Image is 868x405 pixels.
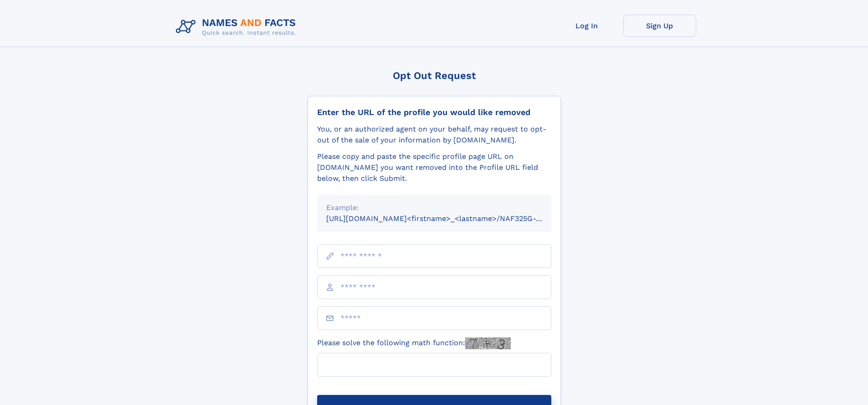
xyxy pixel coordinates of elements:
[550,15,623,37] a: Log In
[326,214,569,223] small: [URL][DOMAIN_NAME]<firstname>_<lastname>/NAF325G-xxxxxxxx
[623,15,696,37] a: Sign Up
[317,124,551,146] div: You, or an authorized agent on your behalf, may request to opt-out of the sale of your informatio...
[317,107,551,117] div: Enter the URL of the profile you would like removed
[326,202,542,213] div: Example:
[308,70,561,81] div: Opt Out Request
[172,15,303,39] img: Logo Names and Facts
[317,151,551,184] div: Please copy and paste the specific profile page URL on [DOMAIN_NAME] you want removed into the Pr...
[317,337,511,349] label: Please solve the following math function:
